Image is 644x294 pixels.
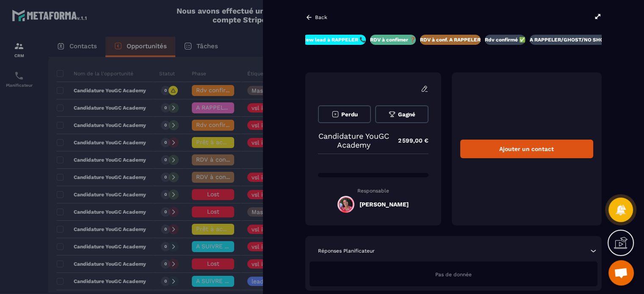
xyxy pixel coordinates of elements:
div: Ouvrir le chat [608,260,634,286]
p: 2 599,00 € [390,132,428,149]
span: Gagné [398,111,415,118]
p: A RAPPELER/GHOST/NO SHOW✖️ [530,36,615,43]
span: Pas de donnée [435,272,472,278]
p: Réponses Planificateur [318,247,375,254]
div: Ajouter un contact [460,140,593,158]
p: RDV à conf. A RAPPELER [420,36,481,43]
p: Responsable [318,188,428,194]
button: Gagné [375,105,428,123]
p: RDV à confimer ❓ [370,36,416,43]
span: Perdu [341,111,358,118]
p: Back [315,14,327,20]
p: Rdv confirmé ✅ [485,36,525,43]
h5: [PERSON_NAME] [359,201,409,208]
p: New lead à RAPPELER 📞 [302,36,366,43]
button: Perdu [318,105,371,123]
p: Candidature YouGC Academy [318,132,390,149]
